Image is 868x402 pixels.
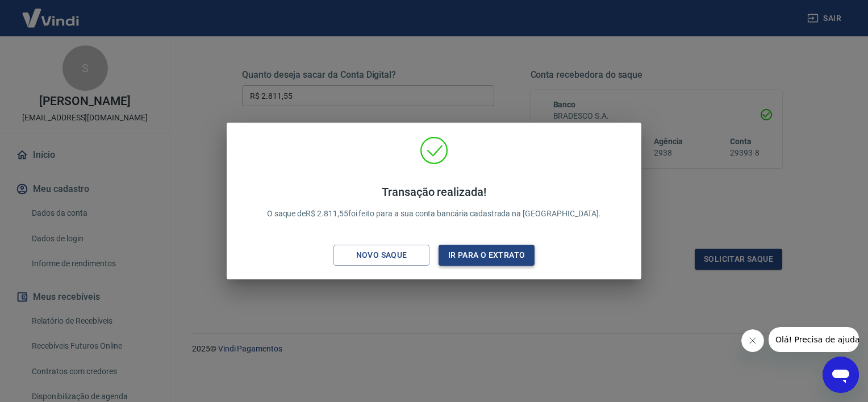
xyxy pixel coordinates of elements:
iframe: Botão para abrir a janela de mensagens [823,357,859,393]
h4: Transação realizada! [267,185,602,199]
div: Novo saque [343,248,421,262]
button: Novo saque [333,245,429,266]
span: Olá! Precisa de ajuda? [7,8,95,17]
iframe: Fechar mensagem [741,329,764,352]
iframe: Mensagem da empresa [769,327,859,352]
p: O saque de R$ 2.811,55 foi feito para a sua conta bancária cadastrada na [GEOGRAPHIC_DATA]. [267,185,602,220]
button: Ir para o extrato [439,245,535,266]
